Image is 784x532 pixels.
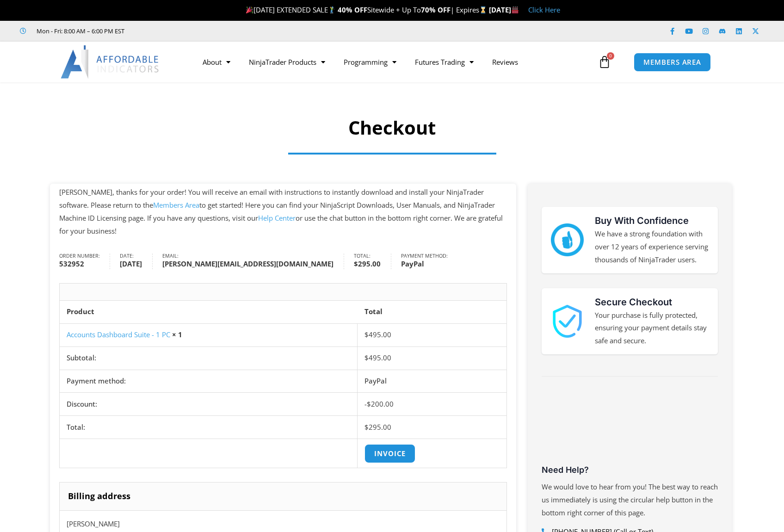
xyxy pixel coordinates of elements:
[137,26,276,36] iframe: Customer reviews powered by Trustpilot
[528,5,560,14] a: Click Here
[512,6,519,13] img: 🏭
[401,254,457,269] li: Payment method:
[364,330,369,339] span: $
[354,259,358,268] span: $
[60,346,358,370] th: Subtotal:
[643,59,701,66] span: MEMBERS AREA
[67,330,170,339] a: Accounts Dashboard Suite - 1 PC
[406,51,483,73] a: Futures Trading
[244,5,489,14] span: [DATE] EXTENDED SALE Sitewide + Up To | Expires
[358,301,506,323] th: Total
[595,295,709,309] h3: Secure Checkout
[551,305,584,338] img: 1000913 | Affordable Indicators – NinjaTrader
[59,186,507,237] p: [PERSON_NAME], thanks for your order! You will receive an email with instructions to instantly do...
[61,45,160,79] img: LogoAI | Affordable Indicators – NinjaTrader
[59,259,100,269] strong: 532952
[542,393,718,462] iframe: Customer reviews powered by Trustpilot
[364,444,415,463] a: Invoice order number 532952
[60,370,358,393] th: Payment method:
[421,5,451,14] strong: 70% OFF
[542,464,718,475] h3: Need Help?
[334,51,406,73] a: Programming
[367,399,394,408] span: 200.00
[59,254,110,269] li: Order number:
[364,422,369,432] span: $
[542,482,718,517] span: We would love to hear from you! The best way to reach us immediately is using the circular help b...
[193,51,240,73] a: About
[120,254,152,269] li: Date:
[364,422,391,432] span: 295.00
[60,415,358,439] th: Total:
[258,213,296,223] a: Help Center
[634,53,711,72] a: MEMBERS AREA
[480,6,487,13] img: ⌛
[60,392,358,415] th: Discount:
[153,200,199,210] a: Members Area
[483,51,527,73] a: Reviews
[120,259,142,269] strong: [DATE]
[338,5,367,14] strong: 40% OFF
[595,228,709,266] p: We have a strong foundation with over 12 years of experience serving thousands of NinjaTrader users.
[364,399,367,408] span: -
[193,51,596,73] nav: Menu
[240,51,334,73] a: NinjaTrader Products
[364,353,369,362] span: $
[607,52,614,60] span: 0
[34,25,124,37] span: Mon - Fri: 8:00 AM – 6:00 PM EST
[172,330,182,339] strong: × 1
[595,214,709,228] h3: Buy With Confidence
[162,259,333,269] strong: [PERSON_NAME][EMAIL_ADDRESS][DOMAIN_NAME]
[595,309,709,348] p: Your purchase is fully protected, ensuring your payment details stay safe and secure.
[364,330,391,339] bdi: 495.00
[584,49,625,75] a: 0
[489,5,519,14] strong: [DATE]
[86,115,698,141] h1: Checkout
[59,482,507,510] h2: Billing address
[358,370,506,393] td: PayPal
[354,254,391,269] li: Total:
[401,259,448,269] strong: PayPal
[367,399,371,408] span: $
[60,301,358,323] th: Product
[246,6,253,13] img: 🎉
[364,353,391,362] span: 495.00
[551,223,584,256] img: mark thumbs good 43913 | Affordable Indicators – NinjaTrader
[162,254,344,269] li: Email:
[354,259,381,268] bdi: 295.00
[328,6,335,13] img: 🏌️‍♂️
